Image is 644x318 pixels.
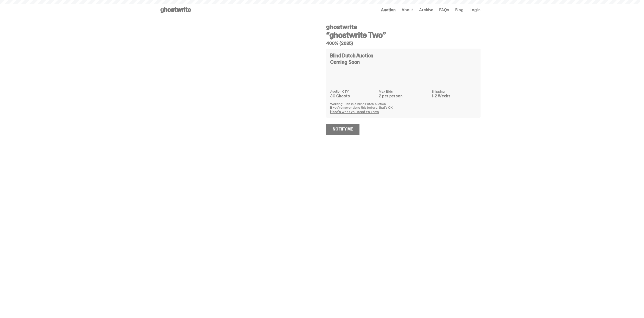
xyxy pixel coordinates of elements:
a: Here's what you need to know [330,110,379,114]
h4: ghostwrite [326,24,481,30]
div: Coming Soon [330,60,477,65]
dd: 1-2 Weeks [432,94,477,98]
p: Warning: This is a Blind Dutch Auction. If you’ve never done this before, that’s OK. [330,102,477,109]
dt: Shipping [432,90,477,93]
h4: Blind Dutch Auction [330,53,373,58]
dd: 2 per person [379,94,428,98]
a: Auction [381,8,396,12]
a: Notify Me [326,124,359,135]
a: FAQs [439,8,449,12]
h5: 400% (2025) [326,41,481,46]
a: Log in [470,8,481,12]
a: About [402,8,413,12]
dt: Auction QTY [330,90,376,93]
h3: “ghostwrite Two” [326,31,481,39]
dd: 30 Ghosts [330,94,376,98]
dt: Max Bids [379,90,428,93]
a: Blog [455,8,464,12]
a: Archive [419,8,433,12]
